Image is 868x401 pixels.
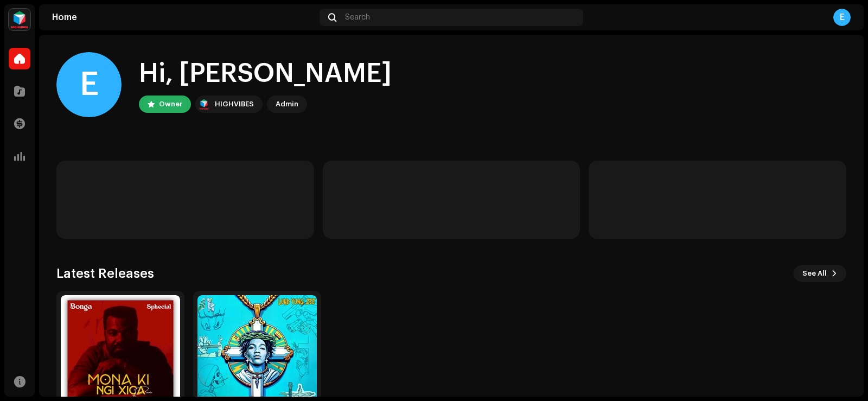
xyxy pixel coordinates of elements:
[794,265,846,282] button: See All
[215,98,254,111] div: HIGHVIBES
[9,9,30,30] img: feab3aad-9b62-475c-8caf-26f15a9573ee
[833,9,851,26] div: E
[197,98,210,111] img: feab3aad-9b62-475c-8caf-26f15a9573ee
[345,13,370,22] span: Search
[56,265,154,282] h3: Latest Releases
[802,263,827,284] span: See All
[52,13,315,22] div: Home
[276,98,298,111] div: Admin
[56,52,122,117] div: E
[139,56,392,91] div: Hi, [PERSON_NAME]
[159,98,182,111] div: Owner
